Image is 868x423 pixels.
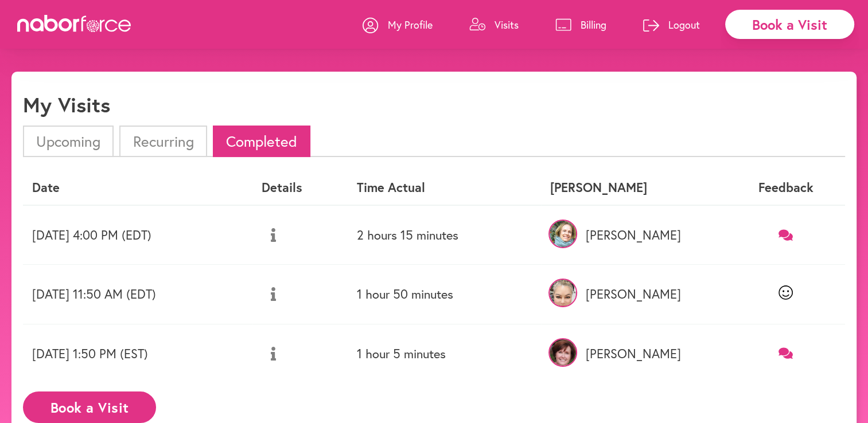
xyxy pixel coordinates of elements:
[548,279,577,307] img: 1nTXs7KETdSOs4PL95XV
[348,265,541,324] td: 1 hour 50 minutes
[555,7,606,42] a: Billing
[348,324,541,383] td: 1 hour 5 minutes
[23,324,252,383] td: [DATE] 1:50 PM (EST)
[550,287,718,301] p: [PERSON_NAME]
[643,7,700,42] a: Logout
[550,228,718,242] p: [PERSON_NAME]
[252,171,348,205] th: Details
[668,18,700,32] p: Logout
[23,391,156,423] button: Book a Visit
[727,171,845,205] th: Feedback
[541,171,727,205] th: [PERSON_NAME]
[23,205,252,265] td: [DATE] 4:00 PM (EDT)
[495,18,519,32] p: Visits
[23,171,252,205] th: Date
[548,338,577,367] img: BrmocaWSRJSpOZ8QaKBQ
[348,205,541,265] td: 2 hours 15 minutes
[23,400,156,411] a: Book a Visit
[550,346,718,361] p: [PERSON_NAME]
[119,126,207,157] li: Recurring
[548,220,577,248] img: cW1nI8VzQHys1dQCeHKj
[469,7,519,42] a: Visits
[23,126,114,157] li: Upcoming
[23,265,252,324] td: [DATE] 11:50 AM (EDT)
[213,126,310,157] li: Completed
[23,92,110,117] h1: My Visits
[388,18,433,32] p: My Profile
[725,10,854,39] div: Book a Visit
[348,171,541,205] th: Time Actual
[363,7,433,42] a: My Profile
[581,18,606,32] p: Billing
